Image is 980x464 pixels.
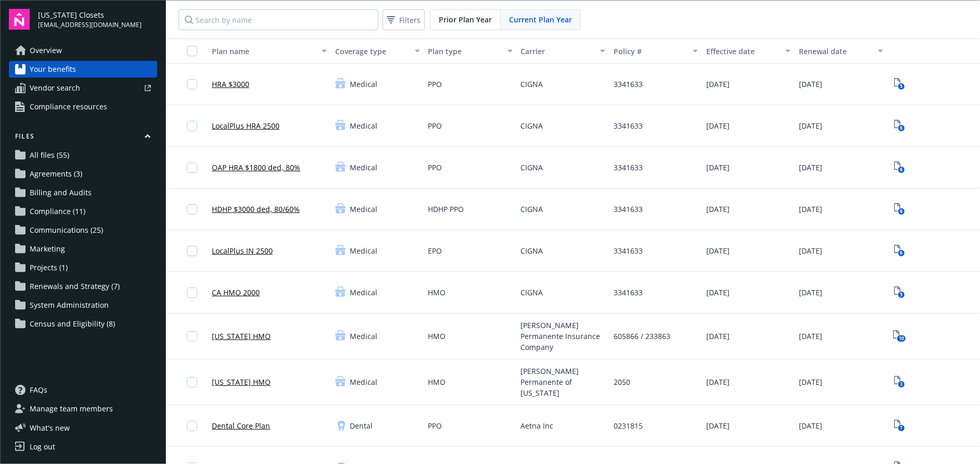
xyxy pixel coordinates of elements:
[187,246,197,256] input: Toggle Row Selected
[521,79,543,90] span: CIGNA
[892,76,908,93] a: View Plan Documents
[9,222,157,239] a: Communications (25)
[187,331,197,342] input: Toggle Row Selected
[614,420,643,431] span: 0231815
[900,167,903,173] text: 6
[799,162,822,173] span: [DATE]
[521,287,543,298] span: CIGNA
[521,320,605,353] span: [PERSON_NAME] Permanente Insurance Company
[521,204,543,215] span: CIGNA
[9,9,30,30] img: navigator-logo.svg
[350,162,377,173] span: Medical
[614,245,643,256] span: 3341633
[350,204,377,215] span: Medical
[614,162,643,173] span: 3341633
[212,287,260,298] a: CA HMO 2000
[706,377,730,387] span: [DATE]
[799,245,822,256] span: [DATE]
[208,39,331,64] button: Plan name
[799,204,822,215] span: [DATE]
[892,243,908,259] a: View Plan Documents
[30,184,92,201] span: Billing and Audits
[9,316,157,332] a: Census and Eligibility (8)
[187,287,197,298] input: Toggle Row Selected
[399,15,421,26] span: Filters
[30,61,76,78] span: Your benefits
[9,297,157,313] a: System Administration
[892,159,908,176] a: View Plan Documents
[9,184,157,201] a: Billing and Audits
[892,328,908,345] a: View Plan Documents
[38,20,142,30] span: [EMAIL_ADDRESS][DOMAIN_NAME]
[799,287,822,298] span: [DATE]
[428,420,442,431] span: PPO
[9,98,157,115] a: Compliance resources
[706,162,730,173] span: [DATE]
[350,245,377,256] span: Medical
[30,382,47,398] span: FAQs
[799,377,822,387] span: [DATE]
[521,366,605,398] span: [PERSON_NAME] Permanente of [US_STATE]
[335,46,408,57] div: Coverage type
[9,147,157,164] a: All files (55)
[187,204,197,215] input: Toggle Row Selected
[799,46,872,57] div: Renewal date
[9,382,157,398] a: FAQs
[900,125,903,132] text: 6
[706,287,730,298] span: [DATE]
[702,39,795,64] button: Effective date
[30,259,68,276] span: Projects (1)
[212,79,249,90] a: HRA $3000
[892,374,908,391] a: View Plan Documents
[428,162,442,173] span: PPO
[900,381,903,388] text: 3
[30,80,80,96] span: Vendor search
[9,80,157,96] a: Vendor search
[428,79,442,90] span: PPO
[706,79,730,90] span: [DATE]
[212,245,273,256] a: LocalPlus IN 2500
[614,120,643,131] span: 3341633
[9,278,157,295] a: Renewals and Strategy (7)
[706,331,730,342] span: [DATE]
[30,278,120,295] span: Renewals and Strategy (7)
[892,284,908,301] a: View Plan Documents
[428,204,464,215] span: HDHP PPO
[350,79,377,90] span: Medical
[38,9,142,20] span: [US_STATE] Closets
[428,331,446,342] span: HMO
[799,79,822,90] span: [DATE]
[9,42,157,59] a: Overview
[509,14,572,25] span: Current Plan Year
[521,46,594,57] div: Carrier
[30,400,113,417] span: Manage team members
[799,331,822,342] span: [DATE]
[212,204,300,215] a: HDHP $3000 ded, 80/60%
[212,377,271,387] a: [US_STATE] HMO
[187,377,197,387] input: Toggle Row Selected
[350,331,377,342] span: Medical
[187,162,197,173] input: Toggle Row Selected
[30,203,85,220] span: Compliance (11)
[30,222,103,239] span: Communications (25)
[428,245,442,256] span: EPO
[517,39,609,64] button: Carrier
[614,331,670,342] span: 605866 / 233863
[706,120,730,131] span: [DATE]
[521,420,554,431] span: Aetna Inc
[30,42,62,59] span: Overview
[187,79,197,90] input: Toggle Row Selected
[212,420,270,431] a: Dental Core Plan
[892,418,908,434] span: View Plan Documents
[428,287,446,298] span: HMO
[350,420,373,431] span: Dental
[892,118,908,134] span: View Plan Documents
[9,203,157,220] a: Compliance (11)
[521,120,543,131] span: CIGNA
[30,166,82,182] span: Agreements (3)
[9,241,157,257] a: Marketing
[9,259,157,276] a: Projects (1)
[614,377,630,387] span: 2050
